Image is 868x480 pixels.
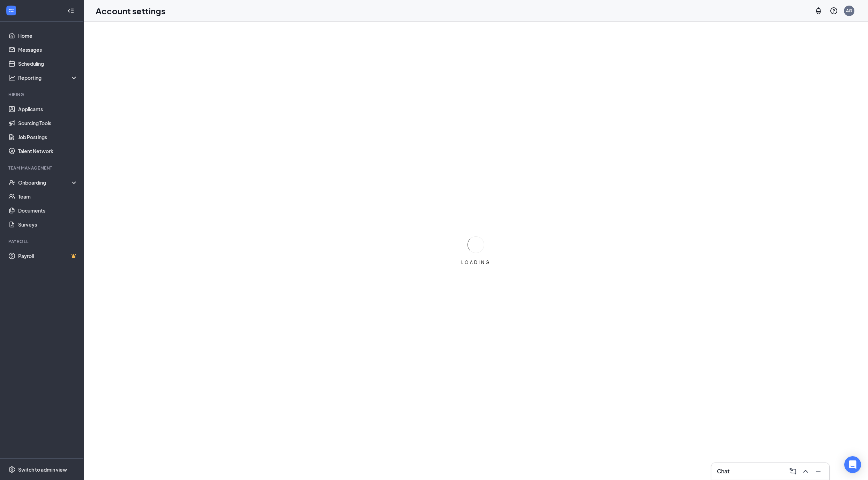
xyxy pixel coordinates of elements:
[844,456,861,473] div: Open Intercom Messenger
[8,466,15,473] svg: Settings
[801,467,810,475] svg: ChevronUp
[18,466,67,473] div: Switch to admin view
[18,249,78,263] a: PayrollCrown
[814,7,823,15] svg: Notifications
[458,259,493,265] div: LOADING
[18,116,78,130] a: Sourcing Tools
[789,467,797,475] svg: ComposeMessage
[8,179,15,186] svg: UserCheck
[800,466,811,477] button: ChevronUp
[8,165,76,171] div: Team Management
[18,144,78,158] a: Talent Network
[67,7,74,14] svg: Collapse
[18,217,78,231] a: Surveys
[18,179,72,186] div: Onboarding
[96,5,165,17] h1: Account settings
[814,467,822,475] svg: Minimize
[813,466,824,477] button: Minimize
[787,466,799,477] button: ComposeMessage
[18,130,78,144] a: Job Postings
[8,7,15,14] svg: WorkstreamLogo
[8,238,76,244] div: Payroll
[8,92,76,98] div: Hiring
[18,102,78,116] a: Applicants
[18,57,78,71] a: Scheduling
[8,74,15,81] svg: Analysis
[717,467,729,475] h3: Chat
[18,29,78,43] a: Home
[18,74,78,81] div: Reporting
[846,8,852,14] div: AG
[18,189,78,203] a: Team
[18,203,78,217] a: Documents
[18,43,78,57] a: Messages
[830,7,838,15] svg: QuestionInfo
